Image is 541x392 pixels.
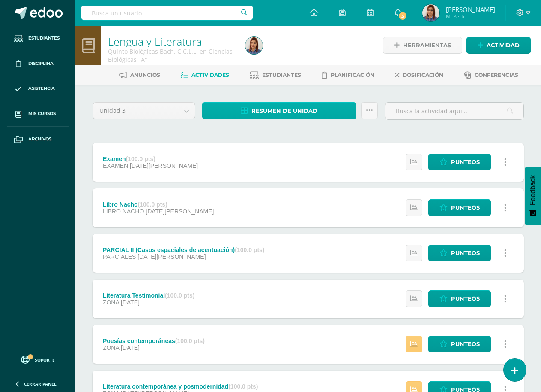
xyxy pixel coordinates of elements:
[395,68,443,82] a: Dosificación
[202,102,356,119] a: Resumen de unidad
[10,353,65,365] a: Soporte
[525,167,541,225] button: Feedback - Mostrar encuesta
[403,72,443,78] span: Dosificación
[451,336,480,352] span: Punteos
[121,299,140,306] span: [DATE]
[175,337,205,344] strong: (100.0 pts)
[103,337,205,344] div: Poesías contemporáneas
[119,68,160,82] a: Anuncios
[428,199,491,216] a: Punteos
[28,85,55,92] span: Asistencia
[451,200,480,216] span: Punteos
[428,290,491,307] a: Punteos
[121,344,140,351] span: [DATE]
[331,72,374,78] span: Planificación
[428,245,491,261] a: Punteos
[138,201,167,208] strong: (100.0 pts)
[28,136,51,143] span: Archivos
[93,103,195,119] a: Unidad 3
[428,336,491,352] a: Punteos
[126,155,155,162] strong: (100.0 pts)
[7,127,69,152] a: Archivos
[108,34,202,49] a: Lengua y Literatura
[130,72,160,78] span: Anuncios
[99,103,172,119] span: Unidad 3
[403,37,451,53] span: Herramientas
[103,383,258,390] div: Literatura contemporánea y posmodernidad
[451,245,480,261] span: Punteos
[428,154,491,170] a: Punteos
[165,292,194,299] strong: (100.0 pts)
[108,47,235,64] div: Quinto Biológicas Bach. C.C.L.L. en Ciencias Biológicas 'A'
[130,162,198,169] span: [DATE][PERSON_NAME]
[529,175,537,205] span: Feedback
[103,208,144,215] span: LIBRO NACHO
[422,4,439,21] img: d0f26e503699a9c74c6a7edf9e2c6eeb.png
[451,291,480,307] span: Punteos
[103,292,194,299] div: Literatura Testimonial
[103,344,119,351] span: ZONA
[487,37,520,53] span: Actividad
[322,68,374,82] a: Planificación
[28,60,54,67] span: Disciplina
[250,68,301,82] a: Estudiantes
[181,68,229,82] a: Actividades
[385,103,523,119] input: Busca la actividad aquí...
[383,37,462,54] a: Herramientas
[7,26,69,51] a: Estudiantes
[235,246,264,253] strong: (100.0 pts)
[103,201,214,208] div: Libro Nacho
[451,154,480,170] span: Punteos
[81,6,253,20] input: Busca un usuario...
[446,13,495,20] span: Mi Perfil
[28,35,60,42] span: Estudiantes
[103,246,265,253] div: PARCIAL II (Casos espaciales de acentuación)
[398,11,407,21] span: 3
[245,37,263,54] img: d0f26e503699a9c74c6a7edf9e2c6eeb.png
[146,208,214,215] span: [DATE][PERSON_NAME]
[137,253,206,260] span: [DATE][PERSON_NAME]
[262,72,301,78] span: Estudiantes
[7,76,69,102] a: Asistencia
[446,5,495,14] span: [PERSON_NAME]
[108,35,235,47] h1: Lengua y Literatura
[475,72,518,78] span: Conferencias
[28,110,56,117] span: Mis cursos
[7,51,69,76] a: Disciplina
[191,72,229,78] span: Actividades
[103,299,119,306] span: ZONA
[24,381,57,387] span: Cerrar panel
[251,103,317,119] span: Resumen de unidad
[464,68,518,82] a: Conferencias
[35,357,55,363] span: Soporte
[103,162,128,169] span: EXAMEN
[103,155,198,162] div: Examen
[228,383,258,390] strong: (100.0 pts)
[466,37,531,54] a: Actividad
[7,101,69,127] a: Mis cursos
[103,253,136,260] span: PARCIALES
